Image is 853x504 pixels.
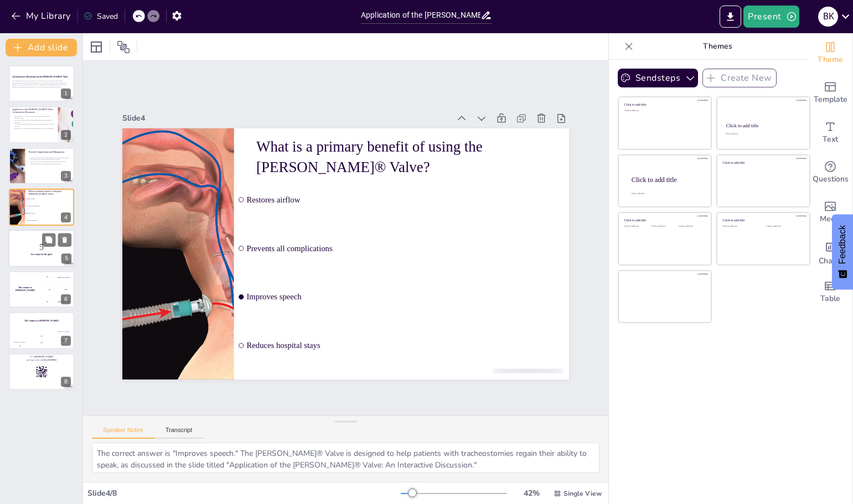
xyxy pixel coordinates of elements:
[225,318,539,393] span: Reduces hospital stays
[702,69,777,87] button: Create New
[13,123,55,127] p: Troubleshooting is essential for addressing common issues like back pressure.
[61,171,71,181] div: 3
[8,230,75,267] div: 5
[9,189,74,225] div: 4
[743,6,799,28] button: Present
[12,80,71,89] p: This presentation explores the [PERSON_NAME]® Valve, its indications, applications, contraindicat...
[808,33,852,73] div: Change the overall theme
[61,89,71,98] div: 1
[9,148,74,184] div: 3
[9,312,74,349] div: 7
[818,7,838,27] div: b k
[53,331,74,332] div: [PERSON_NAME]
[818,6,838,28] button: b k
[27,199,74,200] span: Restores airflow
[236,270,550,345] span: Improves speech
[42,233,55,246] button: Duplicate Slide
[12,76,68,78] strong: An Interactive Discussion on the [PERSON_NAME]® Valve
[9,343,30,349] div: 100
[766,225,801,228] div: Click to add text
[87,38,105,56] div: Layout
[87,488,401,498] div: Slide 4 / 8
[28,163,71,165] p: Early intervention can prevent serious complications.
[624,219,704,222] div: Click to add title
[27,220,74,221] span: Reduces hospital stays
[361,7,480,23] input: Insert title
[154,427,204,439] button: Transcript
[28,190,71,196] p: What is a primary benefit of using the [PERSON_NAME]® Valve?
[808,153,852,193] div: Get real-time input from your audience
[27,206,74,207] span: Prevents all complications
[9,354,74,390] div: 8
[92,427,154,439] button: Speaker Notes
[8,7,75,25] button: My Library
[624,110,704,112] div: Click to add text
[28,159,71,161] p: Monitoring airflow and pressure changes is crucial.
[35,356,53,358] strong: [DOMAIN_NAME]
[652,225,676,228] div: Click to add text
[518,488,545,498] div: 42 %
[723,225,758,228] div: Click to add text
[726,123,800,128] div: Click to add title
[42,283,74,295] div: 200
[564,489,602,498] span: Single View
[28,160,71,163] p: [MEDICAL_DATA] on complications is necessary for safety.
[9,341,30,343] div: [PERSON_NAME]
[64,289,67,290] div: Jaap
[53,332,74,349] div: 300
[13,127,55,129] p: [MEDICAL_DATA] and reassurance are key after valve placement.
[13,119,55,123] p: The valve requires proper patient assessment and management of secretions.
[632,175,702,183] div: Click to add title
[256,175,570,251] span: Restores airflow
[9,106,74,143] div: 2
[723,160,802,164] div: Click to add title
[832,214,853,289] button: Feedback - Show survey
[808,113,852,153] div: Add text boxes
[12,241,71,253] p: 5
[31,337,53,349] div: 200
[30,253,52,255] strong: Get ready for the quiz!
[92,443,599,473] textarea: The correct answer is "Improves speech." The [PERSON_NAME]® Valve is designed to help patients wi...
[42,296,74,308] div: 300
[84,11,118,22] div: Saved
[723,219,802,222] div: Click to add title
[61,212,71,222] div: 4
[819,255,842,267] span: Charts
[808,232,852,272] div: Add charts and graphs
[31,335,53,337] div: Jaap
[27,212,74,214] span: Improves speech
[632,193,701,195] div: Click to add body
[808,272,852,312] div: Add a table
[271,119,564,221] p: What is a primary benefit of using the [PERSON_NAME]® Valve?
[58,233,71,246] button: Delete Slide
[726,133,799,136] div: Click to add text
[720,6,741,28] button: Export to PowerPoint
[13,115,55,118] p: The [PERSON_NAME]® Valve is used to restore airflow and improve speech.
[618,69,698,87] button: Sendsteps
[58,301,69,303] div: [PERSON_NAME]
[823,133,838,146] span: Text
[151,69,473,147] div: Slide 4
[9,320,74,323] h4: The winner is [PERSON_NAME]
[818,54,843,66] span: Theme
[12,355,71,358] p: Go to
[814,93,847,106] span: Template
[820,293,840,305] span: Table
[12,358,71,362] p: and login with code
[679,225,704,228] div: Click to add text
[61,377,71,387] div: 8
[61,294,71,304] div: 6
[117,40,130,54] span: Position
[838,225,847,264] span: Feedback
[813,173,849,185] span: Questions
[61,253,71,263] div: 5
[12,107,55,113] p: Application of the [PERSON_NAME]® Valve: An Interactive Discussion
[9,287,42,292] h4: The winner is [PERSON_NAME]
[9,271,74,308] div: 6
[61,130,71,140] div: 2
[808,73,852,113] div: Add ready made slides
[28,150,71,154] p: Possible Complications and Management
[9,65,74,102] div: 1
[61,336,71,346] div: 7
[624,103,704,107] div: Click to add title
